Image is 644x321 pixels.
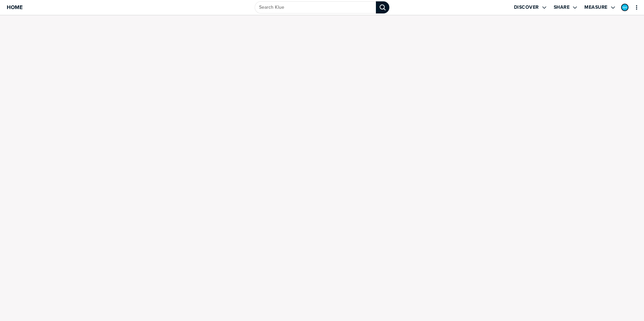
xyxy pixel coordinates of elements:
input: Search Klue [255,1,376,13]
div: Nino Hoerttrich [621,4,629,11]
a: Edit Profile [620,3,629,12]
div: Search Klue [376,1,389,13]
img: cca08b569e7c213e2b244d47edbd3655-sml.png [622,4,628,10]
label: Measure [584,4,608,10]
label: Discover [514,4,539,10]
span: Home [7,4,23,10]
label: Share [554,4,570,10]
